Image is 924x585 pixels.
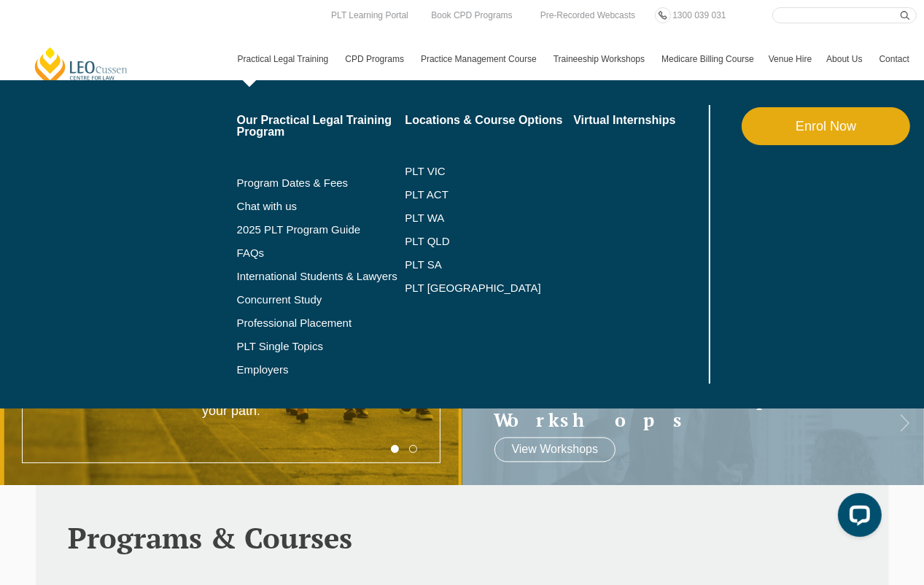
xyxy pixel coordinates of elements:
a: PLT [GEOGRAPHIC_DATA] [405,282,573,294]
a: PLT SA [405,259,573,271]
a: CPD Programs [338,38,414,80]
a: PLT Single Topics [237,341,405,352]
a: Locations & Course Options [405,115,573,126]
a: [PERSON_NAME] Centre for Law [33,46,130,88]
a: Traineeship Workshops [546,38,654,80]
a: PLT Learning Portal [327,7,412,23]
button: 2 [409,445,417,453]
span: 1300 039 031 [672,10,726,20]
a: Venue Hire [761,38,819,80]
a: PLT WA [405,212,537,224]
a: International Students & Lawyers [237,271,405,282]
a: 2025 PLT Program Guide [237,224,369,236]
a: Practice Management Course [414,38,546,80]
a: Contact [872,38,917,80]
h2: Programs & Courses [69,522,856,554]
a: Virtual Internships [573,115,705,126]
button: 1 [391,445,399,453]
a: VIC Traineeship Workshops [494,390,863,430]
a: Medicare Billing Course [654,38,761,80]
iframe: LiveChat chat widget [826,487,888,549]
a: Book CPD Programs [427,7,516,23]
a: Enrol Now [742,107,910,145]
a: 1300 039 031 [669,7,729,23]
a: Practical Legal Training [230,38,338,80]
a: View Workshops [494,438,616,462]
a: Pre-Recorded Webcasts [537,7,640,23]
a: FAQs [237,247,405,259]
a: Chat with us [237,201,405,212]
a: Employers [237,364,405,376]
a: About Us [819,38,871,80]
a: Professional Placement [237,317,405,329]
a: Concurrent Study [237,294,405,306]
a: PLT ACT [405,189,573,201]
a: Program Dates & Fees [237,177,405,189]
a: PLT QLD [405,236,573,247]
a: Our Practical Legal Training Program [237,115,405,138]
a: PLT VIC [405,166,573,177]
